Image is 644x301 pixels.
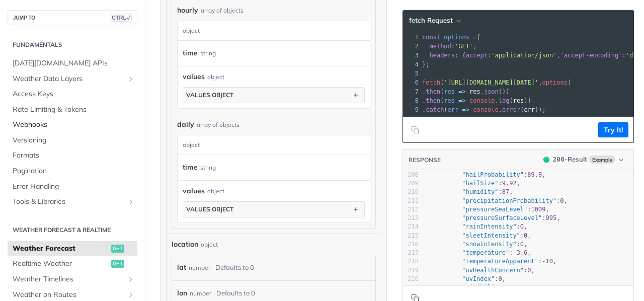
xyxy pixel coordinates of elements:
span: "temperatureApparent" [462,258,538,265]
div: 213 [403,214,419,222]
span: 0 [524,232,527,239]
span: err [524,106,535,113]
div: 3 [403,51,420,60]
span: "pressureSurfaceLevel" [462,214,542,221]
div: 211 [403,197,419,205]
span: 87 [502,188,509,195]
span: error [502,106,520,113]
span: res [469,88,480,95]
span: Weather Timelines [13,274,124,284]
span: Example [589,156,615,164]
span: Pagination [13,166,135,176]
button: 200200-ResultExample [538,155,628,165]
span: = [473,34,476,41]
button: values object [183,202,364,217]
span: 'application/json' [491,52,556,59]
span: Webhooks [13,120,135,130]
span: res [444,88,455,95]
a: Error Handling [8,179,137,194]
span: res [444,97,455,104]
span: : , [426,180,520,187]
span: : , [422,43,477,50]
div: values object [186,91,233,99]
span: res [513,97,524,104]
span: { [422,34,480,41]
button: Show subpages for Weather Data Layers [127,75,135,83]
span: Weather Data Layers [13,74,124,84]
div: 208 [403,171,419,179]
div: 7 [403,87,420,96]
div: 221 [403,283,419,292]
a: Pagination [8,164,137,179]
button: Show subpages for Weather Timelines [127,275,135,283]
span: "hailProbability" [462,171,524,178]
div: 217 [403,249,419,257]
span: accept [466,52,488,59]
div: string [200,160,216,175]
span: console [473,106,499,113]
span: : , [426,223,527,230]
span: }; [422,61,430,68]
span: Realtime Weather [13,259,109,269]
span: "uvHealthConcern" [462,267,524,274]
div: 1 [403,33,420,42]
span: : , [426,188,513,195]
div: object [178,135,367,155]
span: [DATE][DOMAIN_NAME] APIs [13,58,135,68]
a: Realtime Weatherget [8,256,137,271]
div: Defaults to 0 [216,286,255,300]
span: log [499,97,510,104]
div: object [178,21,367,40]
div: 215 [403,232,419,240]
span: : , [426,171,546,178]
span: Versioning [13,135,135,145]
h2: Weather Forecast & realtime [8,225,137,235]
span: 89.8 [527,171,542,178]
div: 219 [403,266,419,275]
span: "uvIndex" [462,275,495,282]
div: 218 [403,257,419,266]
span: options [542,79,568,86]
div: 210 [403,188,419,196]
a: Access Keys [8,87,137,102]
a: Tools & LibrariesShow subpages for Tools & Libraries [8,194,137,209]
span: hourly [177,5,198,16]
span: fetch [422,79,440,86]
span: console [469,97,495,104]
span: const [422,34,440,41]
button: Copy to clipboard [408,122,422,137]
span: 0 [520,223,524,230]
span: method [429,43,451,50]
button: JUMP TOCTRL-/ [8,10,137,25]
a: Weather Data LayersShow subpages for Weather Data Layers [8,71,137,87]
span: 1009 [531,206,546,213]
span: ( , ) [422,79,571,86]
span: Weather Forecast [13,244,109,254]
span: - [542,258,545,265]
span: 3.6 [517,249,528,256]
a: [DATE][DOMAIN_NAME] APIs [8,56,137,71]
span: => [458,88,465,95]
div: 216 [403,240,419,249]
div: 214 [403,222,419,231]
div: object [201,240,218,249]
span: "visibility" [462,284,506,291]
div: string [200,46,216,60]
button: Show subpages for Weather on Routes [127,291,135,299]
span: => [462,106,469,113]
span: headers [429,52,455,59]
a: Webhooks [8,117,137,132]
span: then [426,88,440,95]
span: err [448,106,459,113]
div: Defaults to 0 [215,260,254,275]
a: Versioning [8,133,137,148]
span: "rainIntensity" [462,223,516,230]
span: Formats [13,150,135,161]
button: fetch Request [406,16,464,26]
div: number [190,286,211,300]
span: : , [426,232,531,239]
button: RESPONSE [408,155,441,165]
div: 6 [403,78,420,87]
div: 2 [403,42,420,51]
span: . ( . ( )) [422,97,531,104]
